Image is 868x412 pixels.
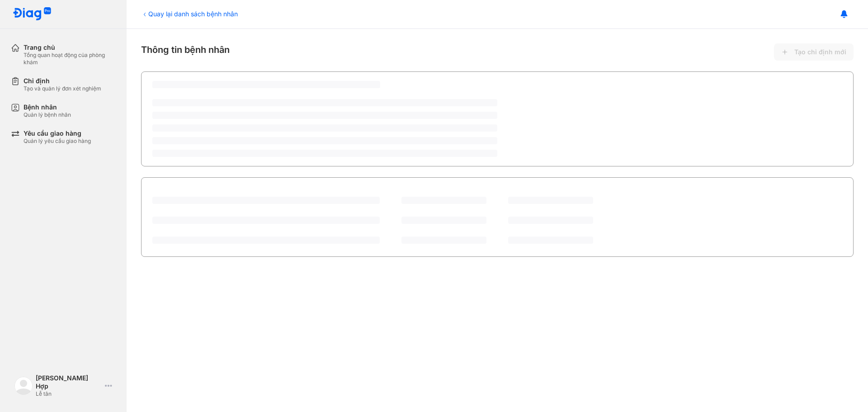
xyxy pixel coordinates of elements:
span: ‌ [401,237,486,244]
img: logo [13,7,52,21]
span: ‌ [152,99,497,106]
span: ‌ [152,217,380,224]
span: ‌ [152,137,497,144]
span: ‌ [152,237,380,244]
div: Trang chủ [24,43,116,52]
div: Quản lý bệnh nhân [24,111,71,118]
span: ‌ [401,217,486,224]
img: logo [14,377,33,395]
span: ‌ [152,124,497,132]
span: ‌ [508,217,593,224]
span: ‌ [152,112,497,119]
div: Lễ tân [36,390,101,398]
div: Quay lại danh sách bệnh nhân [141,9,238,19]
div: Quản lý yêu cầu giao hàng [24,137,91,145]
span: ‌ [152,150,497,157]
div: Yêu cầu giao hàng [24,129,91,137]
button: Tạo chỉ định mới [774,43,854,61]
span: ‌ [152,197,380,204]
div: Lịch sử chỉ định [152,186,207,197]
span: Tạo chỉ định mới [794,48,846,56]
div: Bệnh nhân [24,103,71,111]
div: [PERSON_NAME] Hợp [36,374,101,390]
span: ‌ [508,197,593,204]
div: Thông tin bệnh nhân [141,43,854,61]
span: ‌ [508,237,593,244]
div: Tạo và quản lý đơn xét nghiệm [24,85,101,92]
span: ‌ [401,197,486,204]
span: ‌ [152,81,380,88]
div: Tổng quan hoạt động của phòng khám [24,52,116,66]
div: Chỉ định [24,77,101,85]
